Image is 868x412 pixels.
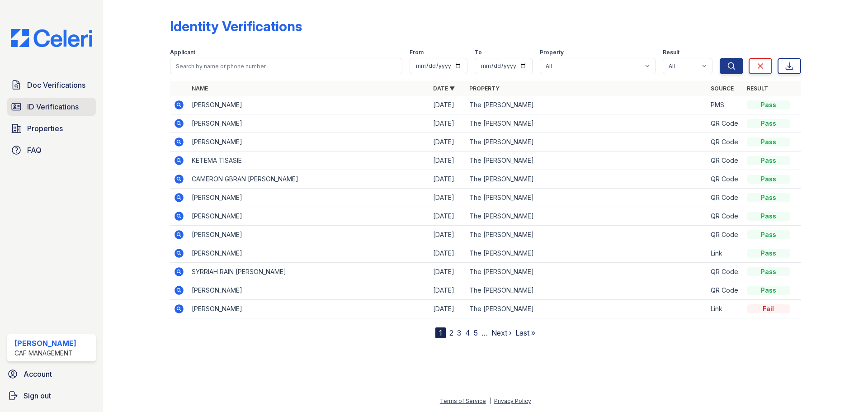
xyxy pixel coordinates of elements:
span: … [481,327,488,338]
a: Privacy Policy [494,398,531,404]
td: [DATE] [429,300,466,318]
input: Search by name or phone number [170,58,402,74]
div: Pass [747,286,790,295]
label: Property [540,49,564,56]
span: Account [24,369,52,379]
td: [DATE] [429,170,466,189]
td: [PERSON_NAME] [188,281,429,300]
td: QR Code [707,226,743,244]
td: QR Code [707,207,743,226]
td: QR Code [707,263,743,281]
img: CE_Logo_Blue-a8612792a0a2168367f1c8372b55b34899dd931a85d93a1a3d3e32e68fde9ad4.png [4,29,99,47]
td: QR Code [707,152,743,170]
a: Account [4,365,99,383]
div: Pass [747,230,790,239]
td: [DATE] [429,152,466,170]
div: | [489,398,491,404]
div: Pass [747,156,790,165]
td: The [PERSON_NAME] [466,189,707,207]
td: KETEMA TISASIE [188,152,429,170]
a: 2 [449,328,453,337]
div: Pass [747,212,790,221]
td: QR Code [707,170,743,189]
div: Pass [747,175,790,184]
td: The [PERSON_NAME] [466,281,707,300]
a: 4 [465,328,470,337]
a: Properties [7,119,96,137]
td: The [PERSON_NAME] [466,226,707,244]
td: SYRRIAH RAIN [PERSON_NAME] [188,263,429,281]
a: 3 [457,328,462,337]
div: Pass [747,267,790,276]
td: [PERSON_NAME] [188,189,429,207]
td: The [PERSON_NAME] [466,207,707,226]
span: FAQ [27,145,42,156]
span: Properties [27,123,63,134]
a: Source [711,85,734,92]
a: Sign out [4,387,99,405]
div: Pass [747,100,790,109]
span: Doc Verifications [27,80,85,90]
td: Link [707,300,743,318]
td: The [PERSON_NAME] [466,300,707,318]
td: PMS [707,96,743,114]
td: QR Code [707,281,743,300]
a: Property [469,85,500,92]
td: The [PERSON_NAME] [466,152,707,170]
a: 5 [474,328,478,337]
td: [DATE] [429,114,466,133]
td: [DATE] [429,133,466,152]
td: Link [707,244,743,263]
td: [DATE] [429,244,466,263]
label: From [410,49,424,56]
td: QR Code [707,133,743,152]
td: The [PERSON_NAME] [466,170,707,189]
td: QR Code [707,189,743,207]
div: Pass [747,193,790,202]
td: [DATE] [429,281,466,300]
span: Sign out [24,390,51,401]
div: [PERSON_NAME] [14,338,76,349]
td: [PERSON_NAME] [188,207,429,226]
td: [PERSON_NAME] [188,114,429,133]
td: [DATE] [429,207,466,226]
td: [DATE] [429,263,466,281]
td: [PERSON_NAME] [188,244,429,263]
td: QR Code [707,114,743,133]
td: The [PERSON_NAME] [466,114,707,133]
td: CAMERON GBRAN [PERSON_NAME] [188,170,429,189]
td: [PERSON_NAME] [188,96,429,114]
td: [DATE] [429,96,466,114]
label: Result [663,49,679,56]
div: CAF Management [14,349,76,358]
div: Fail [747,304,790,313]
td: [DATE] [429,226,466,244]
a: Date ▼ [433,85,455,92]
td: The [PERSON_NAME] [466,133,707,152]
td: The [PERSON_NAME] [466,244,707,263]
a: Name [192,85,208,92]
a: Terms of Service [440,398,486,404]
a: Last » [515,328,535,337]
a: Result [747,85,768,92]
td: [DATE] [429,189,466,207]
span: ID Verifications [27,101,79,112]
td: [PERSON_NAME] [188,226,429,244]
div: Pass [747,137,790,147]
a: Next › [491,328,512,337]
div: Pass [747,249,790,258]
div: 1 [435,327,446,338]
div: Identity Verifications [170,18,302,34]
td: The [PERSON_NAME] [466,96,707,114]
div: Pass [747,119,790,128]
label: Applicant [170,49,195,56]
td: [PERSON_NAME] [188,300,429,318]
label: To [475,49,482,56]
a: Doc Verifications [7,76,96,94]
td: [PERSON_NAME] [188,133,429,152]
a: FAQ [7,141,96,159]
td: The [PERSON_NAME] [466,263,707,281]
a: ID Verifications [7,98,96,116]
